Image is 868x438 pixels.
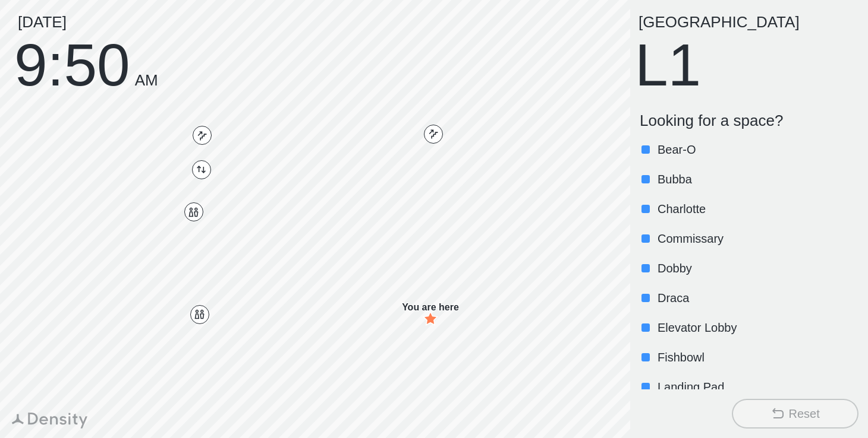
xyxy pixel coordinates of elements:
p: Commissary [658,230,856,247]
div: Reset [788,405,819,422]
p: Looking for a space? [640,112,858,130]
p: Draca [658,290,856,306]
p: Charlotte [658,201,856,217]
p: Bear-O [658,141,856,158]
p: Bubba [658,171,856,188]
p: Landing Pad [658,379,856,395]
p: Fishbowl [658,349,856,366]
p: Elevator Lobby [658,319,856,336]
p: Dobby [658,260,856,277]
button: Reset [732,399,858,429]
